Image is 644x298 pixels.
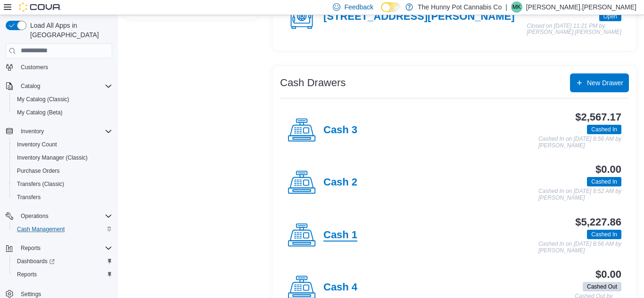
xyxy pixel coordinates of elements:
p: Cashed In on [DATE] 8:56 AM by [PERSON_NAME] [538,241,621,254]
span: Catalog [17,81,112,92]
a: My Catalog (Beta) [13,107,66,118]
button: Inventory [17,126,48,137]
a: Inventory Count [13,139,61,150]
span: MK [512,1,521,13]
span: Cashed In [591,125,617,134]
button: Cash Management [9,223,116,236]
span: Feedback [344,2,373,12]
a: Transfers [13,192,44,203]
button: Reports [17,242,44,254]
a: Reports [13,269,41,280]
button: New Drawer [570,73,629,92]
span: Inventory Count [17,141,57,148]
span: Cashed In [587,177,621,186]
button: Inventory Count [9,138,116,151]
p: Closed on [DATE] 11:21 PM by [PERSON_NAME].[PERSON_NAME] [527,23,621,36]
span: Cashed In [591,177,617,186]
span: Customers [17,61,112,73]
span: Inventory Count [13,139,112,150]
h4: Cash 2 [323,177,357,189]
span: Reports [17,242,112,254]
p: The Hunny Pot Cannabis Co [418,1,502,13]
button: Reports [2,242,116,255]
a: Inventory Manager (Classic) [13,152,91,163]
span: Reports [13,269,112,280]
span: Reports [17,271,37,278]
span: Dashboards [17,258,55,265]
button: Inventory [2,125,116,138]
span: New Drawer [587,78,623,88]
button: My Catalog (Beta) [9,106,116,119]
h4: Cash 4 [323,282,357,294]
span: Dashboards [13,256,112,267]
span: Catalog [21,82,40,90]
button: Customers [2,60,116,74]
a: Cash Management [13,224,68,235]
a: Purchase Orders [13,165,64,177]
a: Dashboards [9,255,116,268]
span: Purchase Orders [13,165,112,177]
h4: Cash 3 [323,124,357,137]
p: | [505,1,507,13]
a: My Catalog (Classic) [13,94,73,105]
span: My Catalog (Beta) [17,109,63,116]
span: Transfers (Classic) [13,178,112,190]
input: Dark Mode [381,2,401,12]
button: Inventory Manager (Classic) [9,151,116,164]
span: Operations [21,212,49,220]
button: Purchase Orders [9,164,116,177]
span: Settings [21,290,41,298]
span: Cashed In [587,125,621,134]
span: Customers [21,64,48,71]
span: My Catalog (Classic) [13,94,112,105]
button: Transfers [9,191,116,204]
button: Transfers (Classic) [9,177,116,191]
div: Malcolm King.McGowan [511,1,522,13]
a: Dashboards [13,256,58,267]
span: Cashed In [591,230,617,239]
span: Load All Apps in [GEOGRAPHIC_DATA] [26,21,112,40]
h3: Cash Drawers [280,77,346,89]
span: Transfers [13,192,112,203]
span: Inventory Manager (Classic) [17,154,88,161]
span: Cash Management [17,226,65,233]
span: Inventory [21,128,44,135]
p: [PERSON_NAME].[PERSON_NAME] [526,1,636,13]
button: Operations [17,210,52,222]
h3: $0.00 [595,269,621,280]
span: Cashed Out [583,282,621,291]
a: Transfers (Classic) [13,178,68,190]
span: Dark Mode [381,12,381,13]
button: Reports [9,268,116,281]
p: Cashed In on [DATE] 8:56 AM by [PERSON_NAME] [538,136,621,149]
h3: $0.00 [595,164,621,175]
h3: $5,227.86 [575,217,621,228]
span: Transfers [17,193,41,201]
span: Purchase Orders [17,167,60,175]
span: Operations [17,210,112,222]
h4: Cash 1 [323,229,357,242]
span: Inventory [17,126,112,137]
button: Catalog [17,81,44,92]
a: Customers [17,62,52,73]
button: My Catalog (Classic) [9,93,116,106]
span: Transfers (Classic) [17,180,64,188]
button: Operations [2,209,116,223]
span: Inventory Manager (Classic) [13,152,112,163]
span: Cash Management [13,224,112,235]
h4: [STREET_ADDRESS][PERSON_NAME] [323,11,515,23]
span: My Catalog (Beta) [13,107,112,118]
span: Reports [21,244,41,252]
span: Cashed Out [587,282,617,291]
button: Catalog [2,80,116,93]
img: Cova [19,2,61,12]
h3: $2,567.17 [575,112,621,123]
span: Cashed In [587,230,621,239]
p: Cashed In on [DATE] 8:52 AM by [PERSON_NAME] [538,188,621,201]
span: My Catalog (Classic) [17,96,69,103]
